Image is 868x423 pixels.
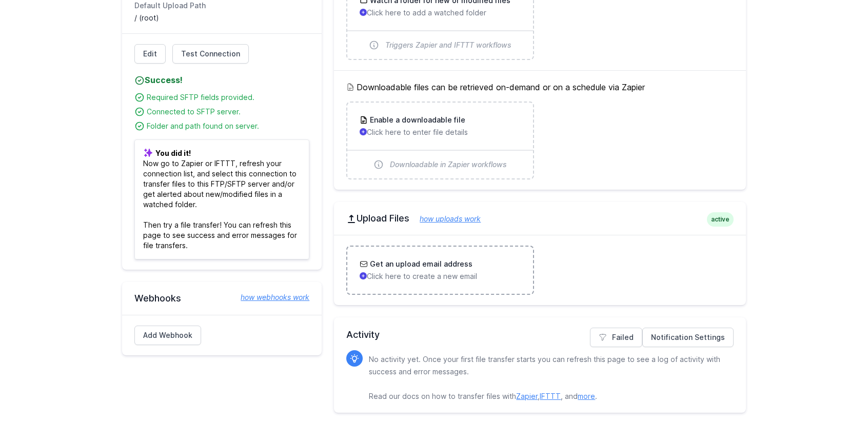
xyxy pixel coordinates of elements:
a: IFTTT [540,392,561,400]
h3: Enable a downloadable file [368,115,465,125]
dd: / (root) [134,13,309,23]
span: Triggers Zapier and IFTTT workflows [385,40,511,50]
a: Edit [134,44,166,64]
h4: Success! [134,74,309,86]
p: Now go to Zapier or IFTTT, refresh your connection list, and select this connection to transfer f... [134,139,309,259]
a: Add Webhook [134,326,201,345]
a: Notification Settings [642,328,734,347]
h2: Webhooks [134,292,309,305]
h3: Get an upload email address [368,259,472,269]
span: Test Connection [181,49,240,59]
span: active [707,212,734,227]
a: Get an upload email address Click here to create a new email [347,247,532,294]
div: Folder and path found on server. [147,121,309,131]
div: Required SFTP fields provided. [147,92,309,103]
h2: Upload Files [346,212,734,225]
a: Failed [590,328,642,347]
dt: Default Upload Path [134,1,309,11]
b: You did it! [155,149,191,157]
iframe: Drift Widget Chat Controller [817,372,856,411]
a: more [578,392,595,400]
h2: Activity [346,328,734,342]
h5: Downloadable files can be retrieved on-demand or on a schedule via Zapier [346,81,734,93]
span: Downloadable in Zapier workflows [390,159,507,170]
p: Click here to enter file details [360,127,520,137]
p: No activity yet. Once your first file transfer starts you can refresh this page to see a log of a... [369,353,725,402]
div: Connected to SFTP server. [147,107,309,117]
a: Zapier [516,392,538,400]
a: how webhooks work [230,292,309,303]
p: Click here to add a watched folder [360,8,520,18]
p: Click here to create a new email [360,271,520,281]
a: Test Connection [172,44,249,64]
a: Enable a downloadable file Click here to enter file details Downloadable in Zapier workflows [347,103,532,178]
a: how uploads work [409,214,481,223]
